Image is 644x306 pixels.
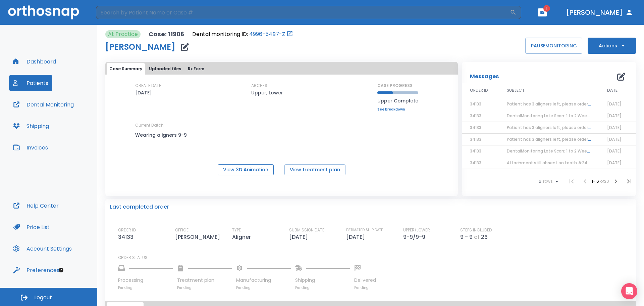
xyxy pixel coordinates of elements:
p: Manufacturing [236,277,291,284]
p: 9-9/9-9 [403,233,428,241]
span: 34133 [470,160,481,166]
p: [DATE] [346,233,368,241]
button: Preferences [9,262,63,278]
p: Pending [177,285,232,290]
p: CASE PROGRESS [377,83,418,89]
button: Price List [9,219,54,235]
span: 34133 [470,125,481,130]
p: Last completed order [110,203,169,211]
button: Patients [9,75,52,91]
span: Logout [34,294,52,301]
p: Pending [236,285,291,290]
span: [DATE] [607,101,622,107]
div: tabs [107,63,457,75]
button: View 3D Animation [218,164,274,175]
p: OFFICE [175,227,189,233]
p: ARCHES [251,83,267,89]
span: DentalMonitoring Late Scan: 1 to 2 Weeks Notification [507,148,617,154]
span: 1 - 6 [592,178,600,184]
p: TYPE [232,227,241,233]
span: rows [541,179,553,184]
p: Current Batch [135,122,196,128]
p: Pending [354,285,376,290]
button: Rx Form [185,63,207,75]
p: Wearing aligners 9-9 [135,131,196,139]
p: of [474,233,480,241]
span: [DATE] [607,125,622,130]
button: [PERSON_NAME] [563,6,636,18]
p: Pending [118,285,173,290]
span: Attachment still absent on tooth #24 [507,160,587,166]
div: Tooltip anchor [58,267,64,273]
p: ORDER ID [118,227,136,233]
button: Uploaded files [146,63,184,75]
div: Open patient in dental monitoring portal [192,30,293,38]
button: View treatment plan [284,164,345,175]
a: See breakdown [377,107,418,112]
span: [DATE] [607,136,622,142]
span: 34133 [470,136,481,142]
p: Case: 11906 [149,30,184,38]
p: Dental monitoring ID: [192,30,248,38]
p: Delivered [354,277,376,284]
p: At Practice [108,30,138,38]
h1: [PERSON_NAME] [105,43,175,51]
span: [DATE] [607,148,622,154]
span: [DATE] [607,160,622,166]
p: 26 [481,233,488,241]
p: STEPS INCLUDED [460,227,492,233]
p: ORDER STATUS [118,255,631,261]
p: Messages [470,73,499,81]
span: 1 [543,5,550,12]
p: ESTIMATED SHIP DATE [346,227,383,233]
p: 34133 [118,233,136,241]
span: Patient has 3 aligners left, please order next set! [507,101,608,107]
p: [DATE] [135,89,152,97]
p: Upper Complete [377,97,418,105]
button: Case Summary [107,63,145,75]
p: CREATE DATE [135,83,161,89]
span: ORDER ID [470,87,488,93]
p: Processing [118,277,173,284]
a: 4996-54B7-Z [249,30,285,38]
button: Shipping [9,118,53,134]
p: SUBMISSION DATE [289,227,324,233]
p: [PERSON_NAME] [175,233,223,241]
span: DentalMonitoring Late Scan: 1 to 2 Weeks Notification [507,113,617,119]
div: Open Intercom Messenger [621,283,637,299]
span: 34133 [470,113,481,119]
p: UPPER/LOWER [403,227,430,233]
p: Aligner [232,233,254,241]
button: Help Center [9,198,63,214]
span: DATE [607,87,618,93]
span: Patient has 3 aligners left, please order next set! [507,136,608,142]
span: 34133 [470,101,481,107]
p: Shipping [295,277,350,284]
input: Search by Patient Name or Case # [96,6,510,19]
p: [DATE] [289,233,311,241]
button: Invoices [9,139,52,156]
button: Dashboard [9,53,60,70]
p: Upper, Lower [251,89,283,97]
p: Pending [295,285,350,290]
span: 34133 [470,148,481,154]
button: Dental Monitoring [9,96,78,113]
img: Orthosnap [8,5,79,19]
button: Account Settings [9,241,76,257]
span: Patient has 3 aligners left, please order next set! [507,125,608,130]
span: SUBJECT [507,87,525,93]
button: Actions [588,38,636,54]
span: [DATE] [607,113,622,119]
span: 6 [539,179,541,184]
button: PAUSEMONITORING [525,38,582,54]
p: Treatment plan [177,277,232,284]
